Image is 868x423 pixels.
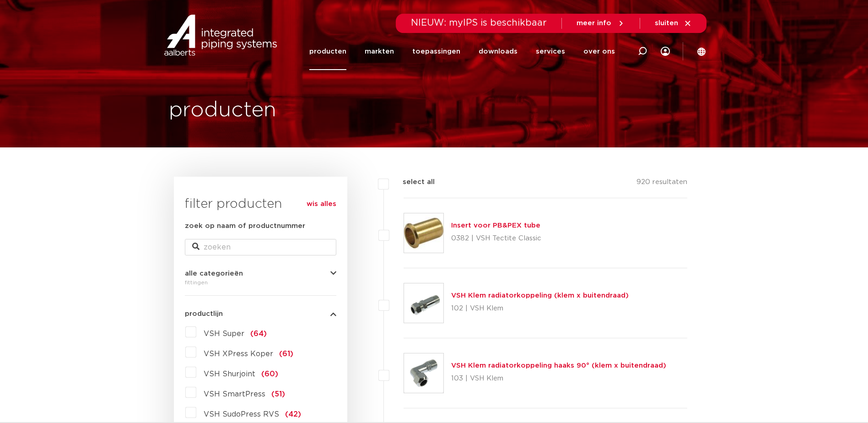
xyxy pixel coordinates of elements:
a: downloads [479,33,518,70]
a: VSH Klem radiatorkoppeling (klem x buitendraad) [451,292,629,299]
span: VSH Super [204,330,244,337]
h1: producten [169,96,276,125]
label: select all [389,177,435,188]
a: producten [309,33,346,70]
a: sluiten [655,19,692,27]
label: zoek op naam of productnummer [185,221,305,232]
span: (64) [250,330,267,337]
span: alle categorieën [185,270,243,277]
span: (51) [271,390,285,398]
span: sluiten [655,20,678,27]
span: VSH SudoPress RVS [204,411,279,418]
span: (61) [279,350,293,358]
span: VSH Shurjoint [204,370,255,378]
button: alle categorieën [185,270,336,277]
p: 103 | VSH Klem [451,371,666,386]
a: meer info [577,19,625,27]
p: 0382 | VSH Tectite Classic [451,231,541,246]
button: productlijn [185,310,336,317]
span: VSH SmartPress [204,390,265,398]
div: my IPS [661,33,670,70]
a: toepassingen [412,33,460,70]
a: VSH Klem radiatorkoppeling haaks 90° (klem x buitendraad) [451,362,666,369]
img: Thumbnail for Insert voor PB&PEX tube [404,213,443,253]
a: over ons [583,33,615,70]
span: NIEUW: myIPS is beschikbaar [411,18,547,27]
a: wis alles [307,199,336,210]
span: meer info [577,20,611,27]
img: Thumbnail for VSH Klem radiatorkoppeling haaks 90° (klem x buitendraad) [404,353,443,393]
input: zoeken [185,239,336,255]
span: productlijn [185,310,223,317]
span: (60) [261,370,278,378]
span: (42) [285,411,301,418]
h3: filter producten [185,195,336,213]
nav: Menu [309,33,615,70]
img: Thumbnail for VSH Klem radiatorkoppeling (klem x buitendraad) [404,283,443,323]
span: VSH XPress Koper [204,350,273,358]
a: services [536,33,565,70]
p: 920 resultaten [636,177,687,191]
a: markten [365,33,394,70]
a: Insert voor PB&PEX tube [451,222,540,229]
div: fittingen [185,277,336,288]
p: 102 | VSH Klem [451,301,629,316]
